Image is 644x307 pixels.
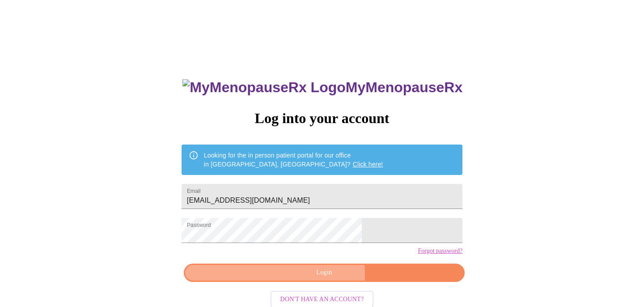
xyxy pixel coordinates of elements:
span: Login [194,267,454,278]
a: Click here! [353,161,383,168]
a: Don't have an account? [268,295,376,303]
button: Login [184,264,465,282]
h3: Log into your account [182,110,462,127]
a: Forgot password? [418,247,462,255]
div: Looking for the in person patient portal for our office in [GEOGRAPHIC_DATA], [GEOGRAPHIC_DATA]? [204,147,383,172]
span: Don't have an account? [280,294,364,305]
h3: MyMenopauseRx [182,79,462,96]
img: MyMenopauseRx Logo [182,79,345,96]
